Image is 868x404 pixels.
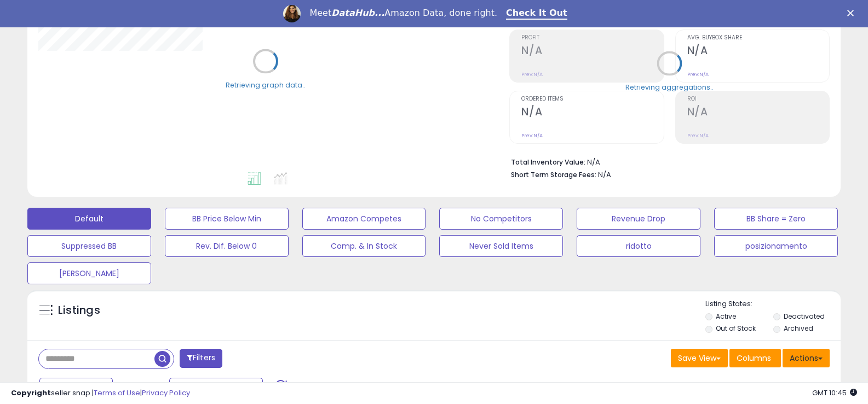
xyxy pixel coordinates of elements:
[729,349,781,367] button: Columns
[439,208,563,230] button: No Competitors
[226,80,306,90] div: Retrieving graph data..
[716,312,736,321] label: Active
[577,235,700,257] button: ridotto
[11,388,190,399] div: seller snap | |
[94,388,140,398] a: Terms of Use
[11,388,51,398] strong: Copyright
[714,208,838,230] button: BB Share = Zero
[169,378,263,396] button: Sep-04 - Sep-10
[165,208,289,230] button: BB Price Below Min
[58,303,100,318] h5: Listings
[165,235,289,257] button: Rev. Dif. Below 0
[439,235,563,257] button: Never Sold Items
[309,8,497,19] div: Meet Amazon Data, done right.
[812,388,857,398] span: 2025-09-18 10:45 GMT
[27,262,151,284] button: [PERSON_NAME]
[302,208,426,230] button: Amazon Competes
[331,8,384,18] i: DataHub...
[56,382,99,393] span: Last 7 Days
[506,8,567,20] a: Check It Out
[302,235,426,257] button: Comp. & In Stock
[705,299,841,309] p: Listing States:
[625,82,714,92] div: Retrieving aggregations..
[847,10,858,16] div: Close
[716,324,756,333] label: Out of Stock
[783,349,830,367] button: Actions
[142,388,190,398] a: Privacy Policy
[27,235,151,257] button: Suppressed BB
[186,382,249,393] span: Sep-04 - Sep-10
[784,312,825,321] label: Deactivated
[737,353,771,364] span: Columns
[714,235,838,257] button: posizionamento
[671,349,728,367] button: Save View
[577,208,700,230] button: Revenue Drop
[283,5,301,22] img: Profile image for Georgie
[39,378,113,396] button: Last 7 Days
[27,208,151,230] button: Default
[784,324,813,333] label: Archived
[180,349,222,368] button: Filters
